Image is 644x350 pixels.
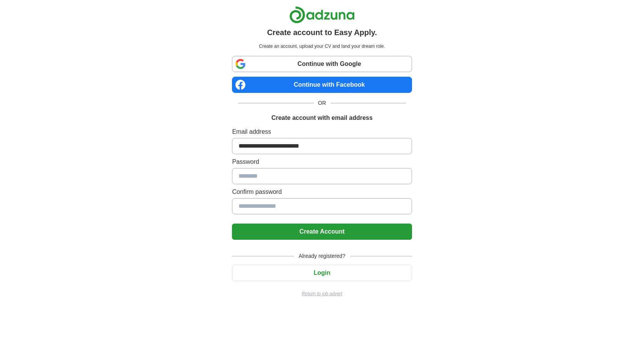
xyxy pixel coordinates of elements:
[232,157,412,167] label: Password
[232,269,412,276] a: Login
[294,252,350,260] span: Already registered?
[232,224,412,240] button: Create Account
[232,56,412,72] a: Continue with Google
[232,265,412,281] button: Login
[232,290,412,297] a: Return to job advert
[289,6,355,24] img: Adzuna logo
[234,43,410,50] p: Create an account, upload your CV and land your dream role.
[267,27,377,38] h1: Create account to Easy Apply.
[314,99,331,107] span: OR
[271,113,372,123] h1: Create account with email address
[232,127,412,136] label: Email address
[232,77,412,93] a: Continue with Facebook
[232,187,412,197] label: Confirm password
